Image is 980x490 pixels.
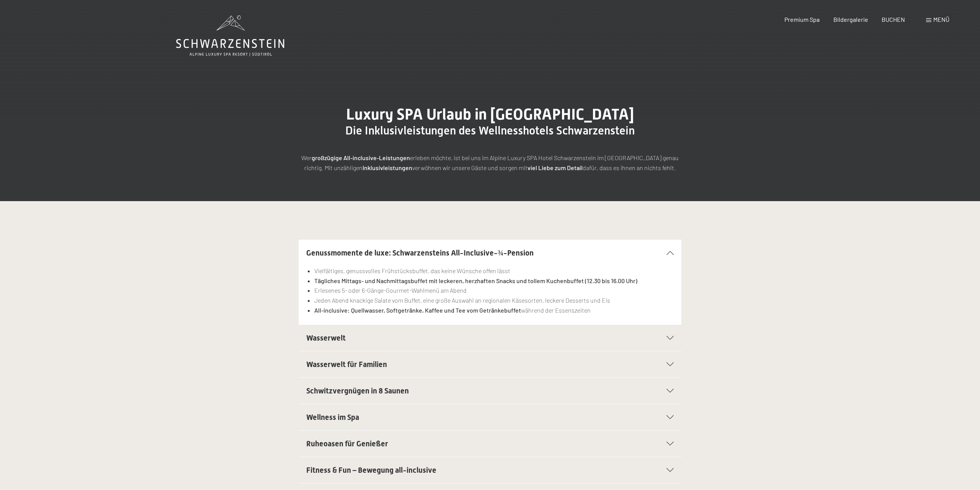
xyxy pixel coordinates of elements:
[314,305,674,315] li: während der Essenszeiten
[312,154,410,161] strong: großzügige All-inclusive-Leistungen
[306,248,534,257] span: Genussmomente de luxe: Schwarzensteins All-Inclusive-¾-Pension
[833,16,868,23] a: Bildergalerie
[784,16,820,23] a: Premium Spa
[306,333,346,343] span: Wasserwelt
[314,266,674,276] li: Vielfältiges, genussvolles Frühstücksbuffet, das keine Wünsche offen lässt
[314,306,521,314] strong: All-inclusive: Quellwasser, Softgetränke, Kaffee und Tee vom Getränkebuffet
[306,465,436,475] span: Fitness & Fun – Bewegung all-inclusive
[528,164,583,171] strong: viel Liebe zum Detail
[314,285,674,295] li: Erlesenes 5- oder 6-Gänge-Gourmet-Wahlmenü am Abend
[933,16,949,23] span: Menü
[363,164,412,171] strong: Inklusivleistungen
[306,439,388,448] span: Ruheoasen für Genießer
[345,124,635,137] span: Die Inklusivleistungen des Wellnesshotels Schwarzenstein
[882,16,905,23] a: BUCHEN
[306,386,409,395] span: Schwitzvergnügen in 8 Saunen
[306,360,387,369] span: Wasserwelt für Familien
[314,277,637,284] strong: Tägliches Mittags- und Nachmittagsbuffet mit leckeren, herzhaften Snacks und tollem Kuchenbuffet ...
[299,153,681,172] p: Wer erleben möchte, ist bei uns im Alpine Luxury SPA Hotel Schwarzenstein im [GEOGRAPHIC_DATA] ge...
[306,413,359,422] span: Wellness im Spa
[346,105,634,123] span: Luxury SPA Urlaub in [GEOGRAPHIC_DATA]
[314,295,674,305] li: Jeden Abend knackige Salate vom Buffet, eine große Auswahl an regionalen Käsesorten, leckere Dess...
